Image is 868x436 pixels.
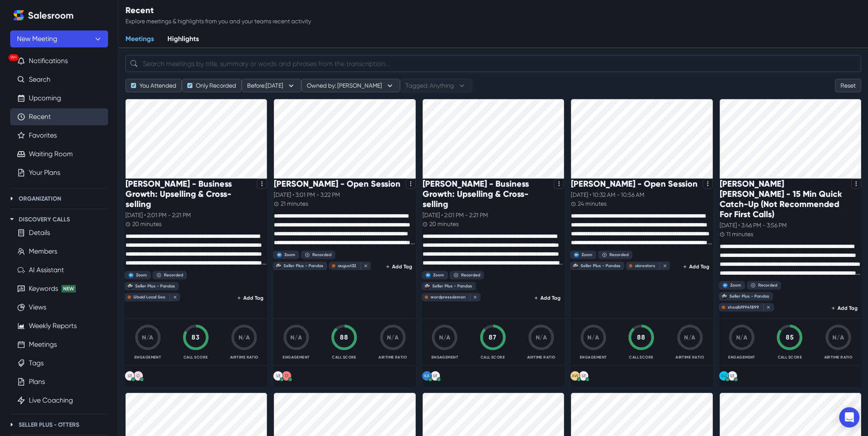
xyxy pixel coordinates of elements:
[729,294,769,299] div: Seller Plus - Pandas
[676,354,704,360] p: Airtime Ratio
[164,273,183,278] div: Recorded
[684,334,696,341] span: N/A
[431,295,466,300] div: wordpressdemon
[431,354,459,360] p: Engagement
[230,354,259,360] p: Airtime Ratio
[338,263,356,268] div: august32
[312,252,331,257] div: Recorded
[29,302,46,312] a: Views
[758,283,777,288] div: Recorded
[572,374,579,378] div: A. Wahab
[578,199,606,208] p: 24 minutes
[19,420,79,429] p: Seller Plus - Otters
[257,179,267,189] button: Options
[7,419,17,430] button: Toggle Seller Plus - Otters
[400,79,472,92] button: Tagged: Anything
[285,374,288,378] div: Doug
[290,334,302,341] span: N/A
[730,374,734,378] div: Shira Eliason
[134,295,165,300] div: Ubaid Local Seo
[331,333,358,342] div: 88
[125,179,253,209] p: [PERSON_NAME] - Business Growth: Upselling & Cross-selling
[763,304,772,311] button: close
[125,5,311,15] h2: Recent
[776,333,803,342] div: 85
[29,321,77,331] a: Weekly Reports
[182,79,242,92] button: Only Recorded
[628,333,655,342] div: 88
[29,377,45,387] a: Plans
[383,262,416,272] button: Add Tag
[720,221,861,230] p: [DATE] • 3:46 PM - 3:56 PM
[378,354,407,360] p: Airtime Ratio
[609,252,629,257] div: Recorded
[29,339,57,350] a: Meetings
[703,179,713,189] button: Options
[433,374,437,378] div: Shira Eliason
[580,354,607,360] p: Engagement
[29,358,44,368] a: Tags
[571,179,698,189] p: [PERSON_NAME] - Open Session
[461,273,480,278] div: Recorded
[433,273,444,278] div: Zoom
[182,333,209,342] div: 83
[635,263,655,268] div: aicreators
[276,263,281,268] img: Seller Plus - Pandas
[274,179,401,189] p: [PERSON_NAME] - Open Session
[423,211,564,220] p: [DATE] • 2:01 PM - 2:21 PM
[19,194,61,203] p: Organization
[274,190,415,199] p: [DATE] • 3:01 PM - 3:22 PM
[481,354,505,360] p: Call Score
[721,374,727,378] div: Syed Muhammad Shoaib - JS Investments Group
[29,168,60,178] a: Your Plans
[128,284,133,289] img: Seller Plus - Pandas
[536,334,547,341] span: N/A
[828,303,861,313] button: Add Tag
[125,211,267,220] p: [DATE] • 2:01 PM - 2:21 PM
[581,374,586,378] div: Shira Eliason
[29,112,51,122] a: Recent
[234,293,267,303] button: Add Tag
[132,220,161,229] p: 20 minutes
[629,354,654,360] p: Call Score
[387,334,398,341] span: N/A
[142,334,153,341] span: N/A
[284,263,323,268] div: Seller Plus - Pandas
[136,273,147,278] div: Zoom
[29,265,64,275] a: AI Assistant
[581,252,593,257] div: Zoom
[587,334,599,341] span: N/A
[10,7,27,24] a: Home
[301,79,400,92] button: Owned by: [PERSON_NAME]
[425,284,430,289] img: Seller Plus - Pandas
[429,220,459,229] p: 20 minutes
[239,334,250,341] span: N/A
[581,263,620,268] div: Seller Plus - Pandas
[284,252,295,257] div: Zoom
[29,246,57,257] a: Members
[728,354,755,360] p: Engagement
[726,230,753,239] p: 11 minutes
[680,262,713,272] button: Add Tag
[184,354,208,360] p: Call Score
[360,262,369,270] button: close
[119,30,161,48] a: Meetings
[29,149,73,159] a: Waiting Room
[736,334,748,341] span: N/A
[170,293,178,301] button: close
[720,179,848,219] p: [PERSON_NAME] [PERSON_NAME] - 15 Min Quick Catch-Up (Not Recommended For First Calls)
[722,294,727,299] img: Seller Plus - Pandas
[839,407,860,428] div: Open Intercom Messenger
[10,30,108,47] button: New Meeting
[531,293,564,303] button: Add Tag
[29,130,57,141] a: Favorites
[283,354,310,360] p: Engagement
[29,395,73,406] a: Live Coaching
[573,263,578,268] img: Seller Plus - Pandas
[125,17,311,26] p: Explore meetings & highlights from you and your teams recent activity
[29,93,61,103] a: Upcoming
[432,284,472,289] div: Seller Plus - Pandas
[527,354,556,360] p: Airtime Ratio
[135,284,175,289] div: Seller Plus - Pandas
[7,193,17,204] button: Toggle Organization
